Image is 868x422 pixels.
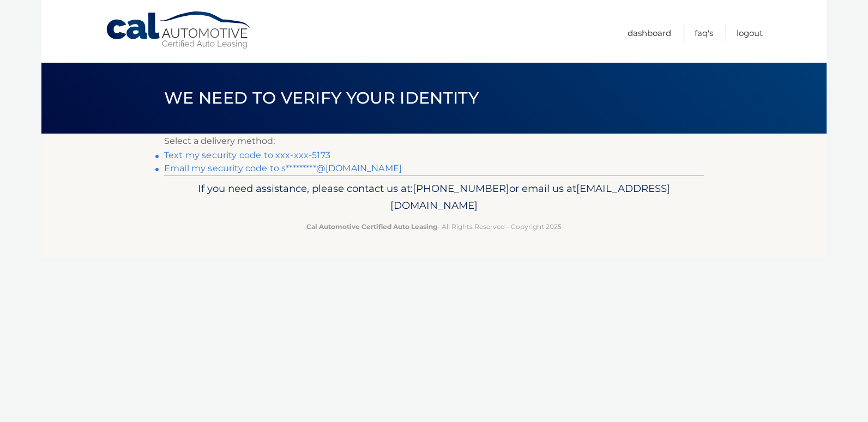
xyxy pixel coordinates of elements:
p: - All Rights Reserved - Copyright 2025 [171,221,697,232]
span: We need to verify your identity [164,88,479,108]
a: FAQ's [695,24,713,42]
a: Email my security code to s*********@[DOMAIN_NAME] [164,163,402,173]
p: If you need assistance, please contact us at: or email us at [171,180,697,215]
span: [PHONE_NUMBER] [413,182,509,195]
a: Logout [737,24,763,42]
p: Select a delivery method: [164,134,704,149]
a: Cal Automotive [105,11,252,50]
a: Text my security code to xxx-xxx-5173 [164,150,330,160]
a: Dashboard [628,24,671,42]
strong: Cal Automotive Certified Auto Leasing [306,222,437,231]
